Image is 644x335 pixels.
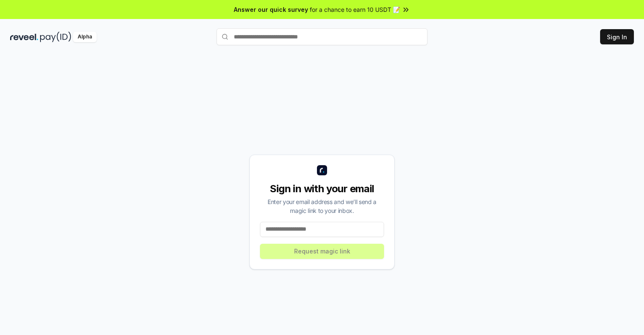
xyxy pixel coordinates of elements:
[10,32,38,42] img: reveel_dark
[260,197,384,215] div: Enter your email address and we’ll send a magic link to your inbox.
[317,165,327,175] img: logo_small
[260,182,384,196] div: Sign in with your email
[40,32,71,42] img: pay_id
[600,29,634,44] button: Sign In
[310,5,400,14] span: for a chance to earn 10 USDT 📝
[73,32,97,42] div: Alpha
[234,5,308,14] span: Answer our quick survey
